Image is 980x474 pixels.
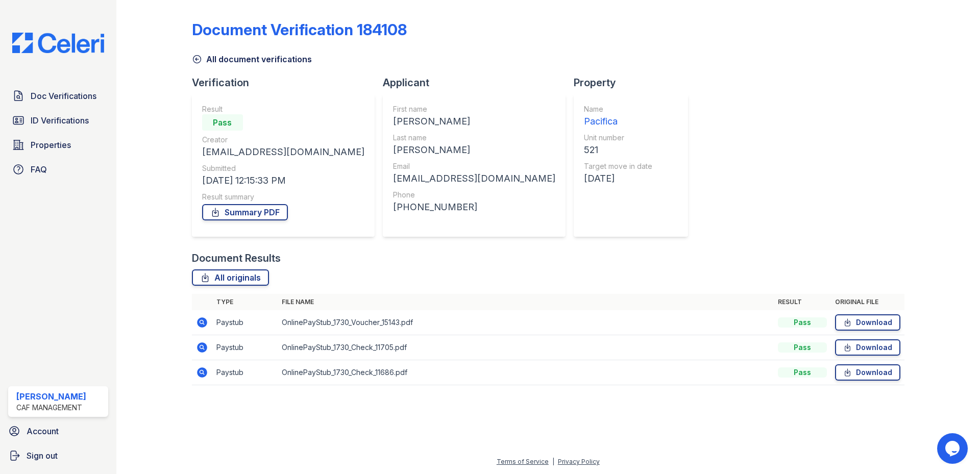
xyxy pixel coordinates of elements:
[584,104,652,114] div: Name
[937,433,970,464] iframe: chat widget
[31,90,96,102] span: Doc Verifications
[584,161,652,171] div: Target move in date
[778,342,827,353] div: Pass
[584,171,652,186] div: [DATE]
[835,314,900,331] a: Download
[393,171,555,186] div: [EMAIL_ADDRESS][DOMAIN_NAME]
[584,143,652,157] div: 521
[202,204,288,220] a: Summary PDF
[558,458,600,465] a: Privacy Policy
[393,190,555,200] div: Phone
[8,159,108,180] a: FAQ
[192,20,407,39] div: Document Verification 184108
[584,114,652,129] div: Pacifica
[192,53,312,65] a: All document verifications
[774,294,831,310] th: Result
[393,114,555,129] div: [PERSON_NAME]
[212,335,278,360] td: Paystub
[4,421,112,441] a: Account
[31,139,71,151] span: Properties
[212,310,278,335] td: Paystub
[202,104,364,114] div: Result
[552,458,554,465] div: |
[393,200,555,214] div: [PHONE_NUMBER]
[835,364,900,381] a: Download
[16,390,86,403] div: [PERSON_NAME]
[31,114,89,127] span: ID Verifications
[31,163,47,176] span: FAQ
[584,133,652,143] div: Unit number
[27,450,58,462] span: Sign out
[497,458,549,465] a: Terms of Service
[4,445,112,466] a: Sign out
[212,294,278,310] th: Type
[278,294,774,310] th: File name
[212,360,278,385] td: Paystub
[393,161,555,171] div: Email
[778,317,827,328] div: Pass
[4,33,112,53] img: CE_Logo_Blue-a8612792a0a2168367f1c8372b55b34899dd931a85d93a1a3d3e32e68fde9ad4.png
[393,104,555,114] div: First name
[278,360,774,385] td: OnlinePayStub_1730_Check_11686.pdf
[202,173,364,188] div: [DATE] 12:15:33 PM
[393,133,555,143] div: Last name
[831,294,904,310] th: Original file
[8,110,108,131] a: ID Verifications
[278,310,774,335] td: OnlinePayStub_1730_Voucher_15143.pdf
[202,192,364,202] div: Result summary
[192,251,281,265] div: Document Results
[27,425,59,437] span: Account
[8,135,108,155] a: Properties
[778,367,827,378] div: Pass
[278,335,774,360] td: OnlinePayStub_1730_Check_11705.pdf
[8,86,108,106] a: Doc Verifications
[835,339,900,356] a: Download
[192,269,269,286] a: All originals
[584,104,652,129] a: Name Pacifica
[383,76,574,90] div: Applicant
[202,135,364,145] div: Creator
[393,143,555,157] div: [PERSON_NAME]
[202,114,243,131] div: Pass
[574,76,696,90] div: Property
[202,163,364,173] div: Submitted
[192,76,383,90] div: Verification
[202,145,364,159] div: [EMAIL_ADDRESS][DOMAIN_NAME]
[16,403,86,413] div: CAF Management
